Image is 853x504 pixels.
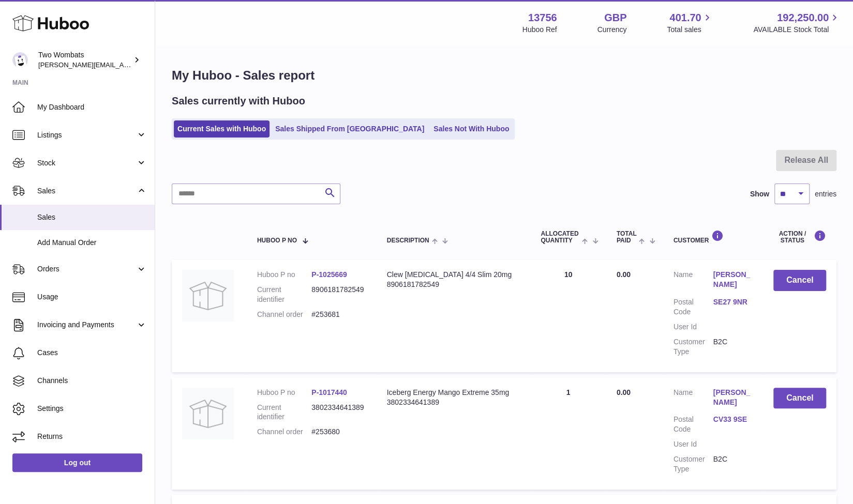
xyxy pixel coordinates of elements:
span: Description [387,237,429,244]
dt: Customer Type [674,337,713,357]
dt: Channel order [257,427,311,437]
a: Sales Not With Huboo [430,120,513,138]
h1: My Huboo - Sales report [172,67,836,84]
a: [PERSON_NAME] [713,388,753,407]
span: Sales [37,186,136,196]
a: 401.70 Total sales [667,11,713,35]
dt: Name [674,388,713,410]
span: Usage [37,292,147,302]
a: Current Sales with Huboo [174,120,270,138]
span: entries [815,189,836,199]
div: Two Wombats [38,50,131,70]
button: Cancel [773,270,826,291]
dd: #253681 [311,310,366,319]
span: 192,250.00 [777,11,829,25]
span: Orders [37,264,136,274]
dt: Current identifier [257,285,311,304]
dt: Channel order [257,310,311,319]
dd: 8906181782549 [311,285,366,304]
span: 401.70 [669,11,701,25]
a: 192,250.00 AVAILABLE Stock Total [753,11,841,35]
span: Stock [37,158,136,168]
a: [PERSON_NAME] [713,270,753,289]
img: alan@twowombats.com [12,52,28,68]
span: My Dashboard [37,102,147,112]
dt: Current identifier [257,403,311,422]
span: Invoicing and Payments [37,320,136,330]
a: Sales Shipped From [GEOGRAPHIC_DATA] [272,120,428,138]
dd: 3802334641389 [311,403,366,422]
dd: B2C [713,454,753,474]
td: 1 [530,377,606,490]
span: [PERSON_NAME][EMAIL_ADDRESS][DOMAIN_NAME] [38,60,207,69]
strong: GBP [604,11,626,25]
a: SE27 9NR [713,297,753,307]
dt: Huboo P no [257,388,311,398]
span: AVAILABLE Stock Total [753,25,841,35]
span: 0.00 [617,270,631,279]
span: Huboo P no [257,237,297,244]
span: 0.00 [617,388,631,396]
dt: User Id [674,322,713,332]
dt: User Id [674,439,713,449]
dd: B2C [713,337,753,357]
a: P-1025669 [311,270,347,279]
span: Add Manual Order [37,238,147,248]
a: CV33 9SE [713,415,753,424]
div: Huboo Ref [522,25,557,35]
span: Listings [37,130,136,140]
span: Channels [37,376,147,386]
img: no-photo.jpg [182,388,234,439]
dt: Huboo P no [257,270,311,280]
span: Total paid [617,231,637,244]
span: Cases [37,348,147,358]
h2: Sales currently with Huboo [172,94,305,108]
div: Action / Status [773,230,826,244]
dd: #253680 [311,427,366,437]
img: no-photo.jpg [182,270,234,322]
span: Returns [37,432,147,441]
dt: Customer Type [674,454,713,474]
dt: Postal Code [674,297,713,317]
button: Cancel [773,388,826,409]
span: Settings [37,404,147,414]
div: Clew [MEDICAL_DATA] 4/4 Slim 20mg 8906181782549 [387,270,520,289]
a: P-1017440 [311,388,347,396]
label: Show [750,189,769,199]
strong: 13756 [528,11,557,25]
a: Log out [12,453,142,472]
span: Total sales [667,25,713,35]
span: ALLOCATED Quantity [541,231,579,244]
div: Iceberg Energy Mango Extreme 35mg 3802334641389 [387,388,520,407]
td: 10 [530,259,606,372]
span: Sales [37,212,147,222]
dt: Name [674,270,713,292]
dt: Postal Code [674,415,713,434]
div: Currency [597,25,627,35]
div: Customer [674,230,753,244]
